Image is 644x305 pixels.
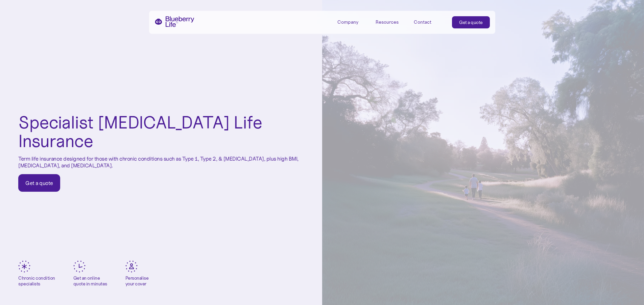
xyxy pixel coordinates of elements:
div: Company [337,16,368,27]
a: Get a quote [18,174,60,192]
div: Contact [414,19,431,25]
a: Get a quote [452,16,490,28]
p: Term life insurance designed for those with chronic conditions such as Type 1, Type 2, & [MEDICAL... [18,156,304,168]
div: Personalise your cover [125,275,149,287]
div: Resources [376,16,406,27]
div: Company [337,19,358,25]
h1: Specialist [MEDICAL_DATA] Life Insurance [18,113,304,150]
div: Get a quote [459,19,483,26]
div: Get a quote [25,180,53,186]
div: Resources [376,19,399,25]
a: Contact [414,16,444,27]
a: home [154,16,194,27]
div: Chronic condition specialists [18,275,55,287]
div: Get an online quote in minutes [73,275,107,287]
